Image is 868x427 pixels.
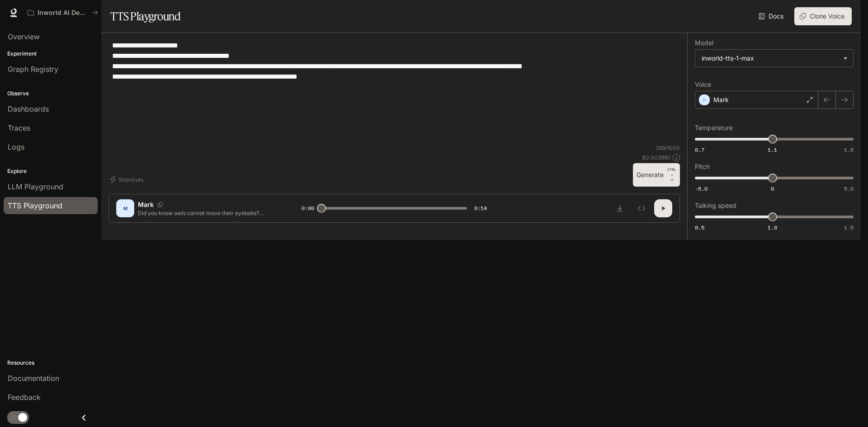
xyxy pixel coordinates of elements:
[844,224,854,231] span: 1.5
[633,163,680,187] button: GenerateCTRL +⏎
[695,40,713,46] p: Model
[138,200,154,209] p: Mark
[695,185,708,192] span: -5.0
[768,146,777,154] span: 1.1
[702,54,839,63] div: inworld-tts-1-max
[632,199,651,217] button: Inspect
[118,201,132,216] div: M
[713,95,729,104] p: Mark
[138,209,280,217] p: Did you know owls cannot move their eyeballs? Because their eyes are fixed in their sockets, they...
[154,202,166,207] button: Copy Voice ID
[695,125,733,131] p: Temperature
[695,50,853,67] div: inworld-tts-1-max
[695,164,710,170] p: Pitch
[474,204,487,213] span: 0:14
[844,146,854,154] span: 1.5
[110,7,180,25] h1: TTS Playground
[302,204,314,213] span: 0:00
[794,7,852,25] button: Clone Voice
[768,224,777,231] span: 1.0
[771,185,774,192] span: 0
[695,81,711,88] p: Voice
[844,185,854,192] span: 5.0
[757,7,787,25] a: Docs
[667,167,676,178] p: CTRL +
[611,199,629,217] button: Download audio
[695,224,704,231] span: 0.5
[695,202,736,209] p: Talking speed
[108,172,147,187] button: Shortcuts
[24,4,102,22] button: All workspaces
[38,9,88,17] p: Inworld AI Demos
[695,146,704,154] span: 0.7
[667,167,676,183] p: ⏎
